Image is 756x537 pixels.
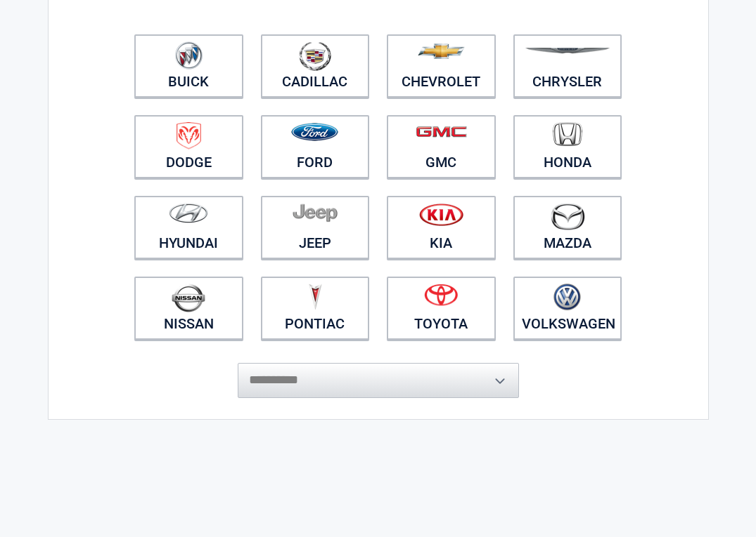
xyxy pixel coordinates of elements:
[553,122,582,147] img: honda
[261,196,370,259] a: Jeep
[134,34,243,98] a: Buick
[172,284,205,312] img: nissan
[387,115,496,178] a: GMC
[169,203,208,223] img: hyundai
[387,277,496,340] a: Toyota
[134,196,243,259] a: Hyundai
[177,122,201,150] img: dodge
[261,277,370,340] a: Pontiac
[299,41,331,71] img: cadillac
[308,284,322,310] img: pontiac
[513,196,622,259] a: Mazda
[134,277,243,340] a: Nissan
[513,277,622,340] a: Volkswagen
[418,44,465,59] img: chevrolet
[387,196,496,259] a: Kia
[261,34,370,98] a: Cadillac
[513,34,622,98] a: Chrysler
[513,115,622,178] a: Honda
[550,203,585,230] img: mazda
[419,203,463,226] img: kia
[134,115,243,178] a: Dodge
[293,203,338,223] img: jeep
[261,115,370,178] a: Ford
[553,284,581,311] img: volkswagen
[175,41,203,69] img: buick
[387,34,496,98] a: Chevrolet
[416,126,467,138] img: gmc
[424,284,458,306] img: toyota
[291,123,338,141] img: ford
[525,48,610,54] img: chrysler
